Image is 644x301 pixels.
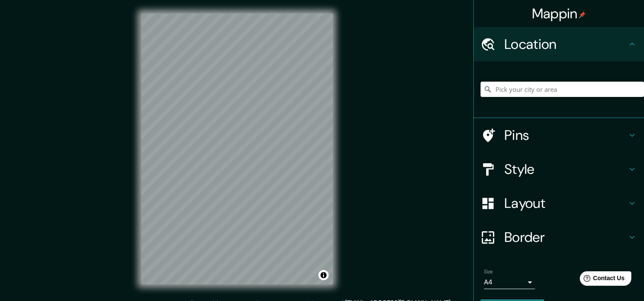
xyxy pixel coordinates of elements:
canvas: Map [141,14,333,284]
div: Location [474,27,644,61]
input: Pick your city or area [481,82,644,97]
img: pin-icon.png [579,11,586,18]
h4: Style [504,161,627,178]
label: Size [484,268,493,275]
div: Border [474,220,644,254]
div: Style [474,152,644,186]
div: Pins [474,118,644,152]
h4: Mappin [532,5,586,22]
iframe: Help widget launcher [568,268,635,292]
button: Toggle attribution [318,270,329,280]
h4: Location [504,36,627,53]
div: Layout [474,186,644,220]
h4: Pins [504,127,627,144]
h4: Layout [504,195,627,212]
div: A4 [484,275,535,289]
h4: Border [504,229,627,246]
